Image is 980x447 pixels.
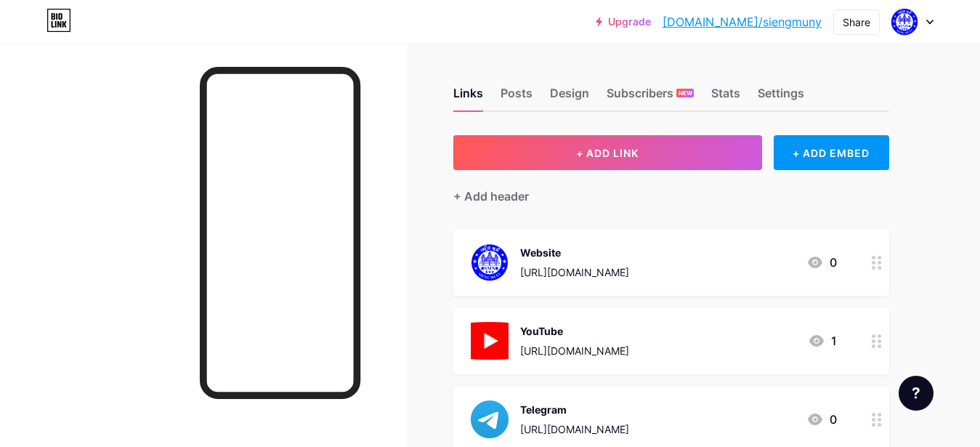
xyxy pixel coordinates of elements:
[520,402,629,417] div: Telegram
[550,84,589,110] div: Design
[453,84,483,110] div: Links
[774,135,889,170] div: + ADD EMBED
[453,135,762,170] button: + ADD LINK
[520,265,629,280] div: [URL][DOMAIN_NAME]
[663,13,822,31] a: [DOMAIN_NAME]/siengmuny
[520,422,629,437] div: [URL][DOMAIN_NAME]
[501,84,532,110] div: Posts
[679,89,692,97] span: NEW
[576,147,639,159] span: + ADD LINK
[520,343,629,358] div: [URL][DOMAIN_NAME]
[843,15,870,30] div: Share
[471,322,509,360] img: YouTube
[758,84,804,110] div: Settings
[806,411,837,428] div: 0
[471,243,509,281] img: Website
[806,254,837,271] div: 0
[891,8,918,36] img: siengmuny
[607,84,694,110] div: Subscribers
[808,332,837,350] div: 1
[711,84,740,110] div: Stats
[520,323,629,339] div: YouTube
[596,16,651,28] a: Upgrade
[520,245,629,260] div: Website
[453,188,529,205] div: + Add header
[471,400,509,438] img: Telegram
